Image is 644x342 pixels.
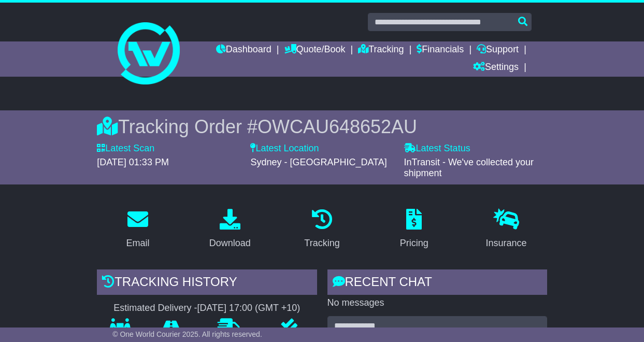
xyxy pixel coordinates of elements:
[304,236,339,250] div: Tracking
[203,205,257,254] a: Download
[473,59,519,77] a: Settings
[284,41,346,59] a: Quote/Book
[97,303,317,314] div: Estimated Delivery -
[327,297,547,309] p: No messages
[216,41,271,59] a: Dashboard
[404,157,534,179] span: InTransit - We've collected your shipment
[257,116,417,137] span: OWCAU648652AU
[297,205,346,254] a: Tracking
[250,143,319,154] label: Latest Location
[485,236,526,250] div: Insurance
[417,41,464,59] a: Financials
[404,143,470,154] label: Latest Status
[97,157,169,167] span: [DATE] 01:33 PM
[479,205,533,254] a: Insurance
[358,41,404,59] a: Tracking
[120,205,156,254] a: Email
[477,41,519,59] a: Support
[126,236,150,250] div: Email
[97,269,317,297] div: Tracking history
[393,205,435,254] a: Pricing
[197,303,300,314] div: [DATE] 17:00 (GMT +10)
[97,143,154,154] label: Latest Scan
[97,116,547,138] div: Tracking Order #
[209,236,251,250] div: Download
[327,269,547,297] div: RECENT CHAT
[400,236,428,250] div: Pricing
[250,157,387,167] span: Sydney - [GEOGRAPHIC_DATA]
[112,330,262,338] span: © One World Courier 2025. All rights reserved.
